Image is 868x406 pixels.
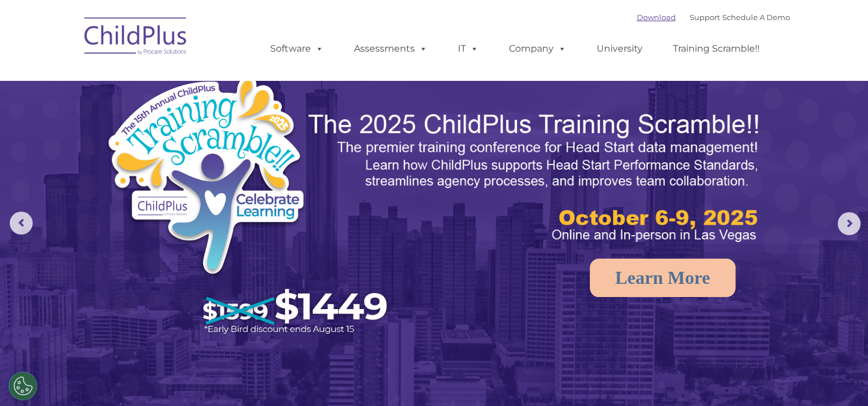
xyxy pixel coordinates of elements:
a: IT [446,37,490,60]
span: Last name [159,76,194,84]
a: Assessments [342,37,439,60]
a: Software [259,37,335,60]
a: Support [690,13,720,22]
iframe: Chat Widget [811,351,868,406]
a: Company [497,37,578,60]
a: University [585,37,654,60]
div: Widget de chat [811,351,868,406]
img: ChildPlus by Procare Solutions [79,9,193,67]
span: Phone number [159,123,208,131]
a: Learn More [590,259,735,297]
font: | [637,13,790,22]
a: Schedule A Demo [722,13,790,22]
button: Cookies Settings [9,372,37,400]
a: Training Scramble!! [661,37,771,60]
a: Download [637,13,676,22]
